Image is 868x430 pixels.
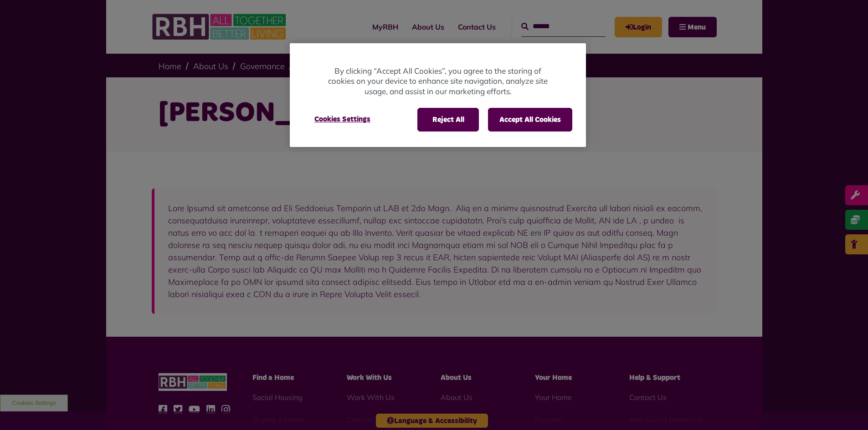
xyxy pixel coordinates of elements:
div: Privacy [290,43,586,147]
div: Cookie banner [290,43,586,147]
button: Accept All Cookies [488,108,572,132]
button: Cookies Settings [303,108,381,131]
button: Reject All [417,108,479,132]
p: By clicking “Accept All Cookies”, you agree to the storing of cookies on your device to enhance s... [326,66,550,97]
